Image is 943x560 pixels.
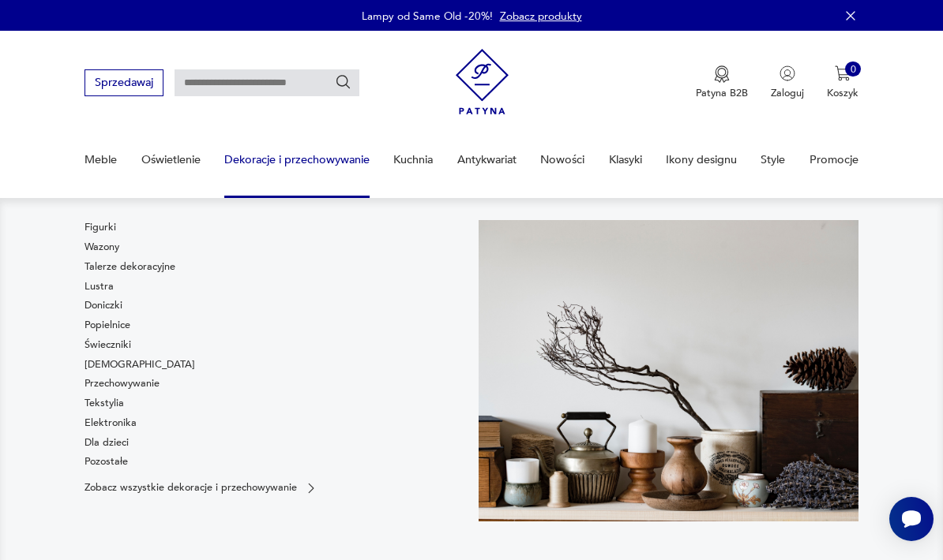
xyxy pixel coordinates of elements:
a: Sprzedawaj [85,79,163,88]
button: Patyna B2B [696,65,748,100]
p: Patyna B2B [696,86,748,100]
a: Popielnice [85,318,130,332]
a: Ikona medaluPatyna B2B [696,65,748,100]
a: Przechowywanie [85,376,160,390]
a: Oświetlenie [141,133,201,187]
a: Dla dzieci [85,435,129,450]
a: Style [761,133,785,187]
a: Zobacz produkty [500,9,582,24]
a: Figurki [85,220,116,234]
img: Patyna - sklep z meblami i dekoracjami vintage [456,43,509,120]
p: Koszyk [827,86,858,100]
a: Elektronika [85,416,137,430]
a: Talerze dekoracyjne [85,259,175,274]
img: Ikona medalu [714,65,730,83]
a: Klasyki [609,133,642,187]
a: Świeczniki [85,338,131,352]
button: Sprzedawaj [85,69,163,95]
button: Zaloguj [771,65,804,100]
a: Dekoracje i przechowywanie [224,133,370,187]
a: Meble [85,133,117,187]
img: Ikonka użytkownika [780,65,795,81]
a: Kuchnia [393,133,433,187]
a: Promocje [810,133,858,187]
p: Zaloguj [771,86,804,100]
a: [DEMOGRAPHIC_DATA] [85,357,195,371]
a: Doniczki [85,298,122,312]
button: Szukaj [335,74,352,91]
p: Lampy od Same Old -20%! [362,9,493,24]
div: 0 [845,62,861,77]
a: Zobacz wszystkie dekoracje i przechowywanie [85,481,318,495]
a: Pozostałe [85,454,128,469]
p: Zobacz wszystkie dekoracje i przechowywanie [85,483,297,493]
a: Wazony [85,240,119,254]
a: Ikony designu [666,133,737,187]
button: 0Koszyk [827,65,858,100]
a: Nowości [540,133,584,187]
img: cfa44e985ea346226f89ee8969f25989.jpg [479,220,858,521]
a: Lustra [85,279,114,293]
img: Ikona koszyka [835,65,851,81]
a: Antykwariat [457,133,517,187]
iframe: Smartsupp widget button [889,497,934,541]
a: Tekstylia [85,396,124,410]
